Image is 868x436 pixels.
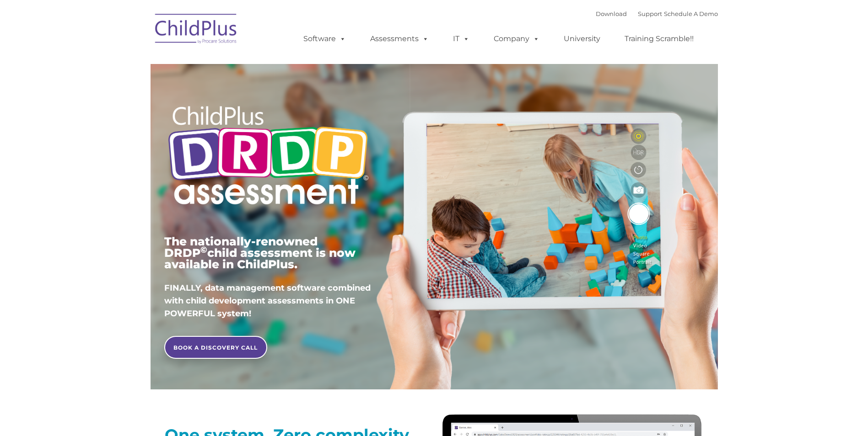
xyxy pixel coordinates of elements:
[200,245,207,255] sup: ©
[596,10,627,17] a: Download
[485,30,549,48] a: Company
[444,30,479,48] a: IT
[164,336,267,359] a: BOOK A DISCOVERY CALL
[615,30,703,48] a: Training Scramble!!
[555,30,609,48] a: University
[664,10,718,17] a: Schedule A Demo
[151,7,242,53] img: ChildPlus by Procare Solutions
[164,283,371,319] span: FINALLY, data management software combined with child development assessments in ONE POWERFUL sys...
[638,10,662,17] a: Support
[361,30,438,48] a: Assessments
[596,10,718,17] font: |
[164,234,356,271] span: The nationally-renowned DRDP child assessment is now available in ChildPlus.
[294,30,355,48] a: Software
[164,94,372,220] img: Copyright - DRDP Logo Light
